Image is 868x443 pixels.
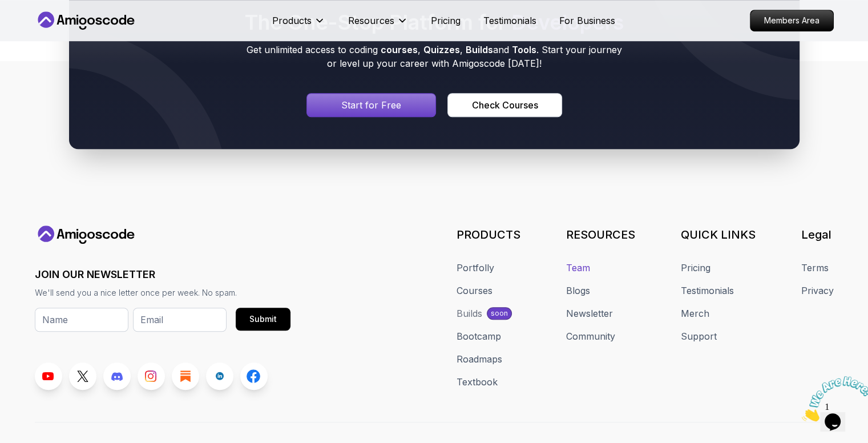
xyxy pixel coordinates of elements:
a: Courses [457,284,492,297]
span: Tools [512,44,536,55]
a: Pricing [431,14,461,27]
a: Community [566,329,615,343]
a: LinkedIn link [206,363,233,390]
div: Submit [249,313,277,325]
button: Submit [236,308,290,331]
a: Team [566,261,590,275]
a: Members Area [750,10,834,31]
input: Name [35,308,128,332]
a: Twitter link [69,363,96,390]
a: Textbook [457,375,498,389]
iframe: chat widget [797,372,868,426]
a: Facebook link [240,363,268,390]
a: Pricing [681,261,710,275]
div: Check Courses [471,98,538,112]
a: Discord link [103,363,131,390]
a: Signin page [306,93,437,117]
a: Portfolly [457,261,494,275]
span: courses [381,44,418,55]
a: Youtube link [35,363,62,390]
a: Testimonials [483,14,536,27]
a: Merch [681,307,709,320]
a: Blog link [172,363,199,390]
a: Support [681,329,717,343]
a: Blogs [566,284,590,297]
span: 1 [5,5,9,14]
p: Start for Free [341,98,401,112]
a: Newsletter [566,307,613,320]
img: Chat attention grabber [5,5,75,50]
input: Email [133,308,227,332]
a: Privacy [801,284,834,297]
a: Courses page [447,93,562,117]
a: Roadmaps [457,352,502,366]
p: Get unlimited access to coding , , and . Start your journey or level up your career with Amigosco... [243,43,626,70]
h3: PRODUCTS [457,227,520,243]
a: Instagram link [138,363,165,390]
p: We'll send you a nice letter once per week. No spam. [35,287,290,299]
p: Products [272,14,312,27]
h3: Legal [801,227,834,243]
h3: RESOURCES [566,227,635,243]
p: Members Area [750,10,833,31]
h3: QUICK LINKS [681,227,756,243]
a: Bootcamp [457,329,501,343]
span: Quizzes [423,44,460,55]
h3: JOIN OUR NEWSLETTER [35,267,290,283]
button: Products [272,14,325,37]
p: Resources [348,14,394,27]
p: soon [491,309,508,318]
a: Terms [801,261,829,275]
button: Resources [348,14,408,37]
button: Check Courses [447,93,562,117]
a: Testimonials [681,284,734,297]
a: For Business [559,14,615,27]
div: Builds [457,307,482,320]
span: Builds [466,44,493,55]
